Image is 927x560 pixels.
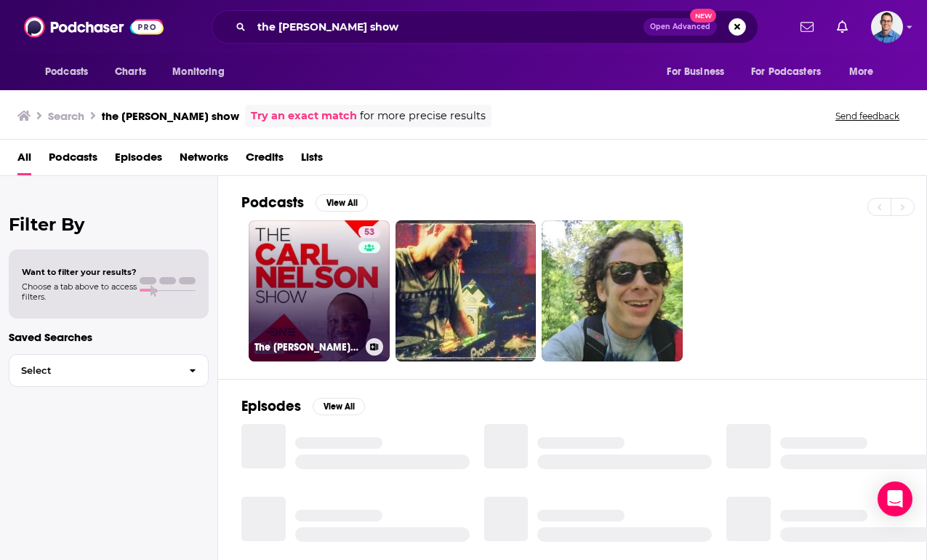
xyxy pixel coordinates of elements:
input: Search podcasts, credits, & more... [252,15,643,39]
a: PodcastsView All [241,193,368,212]
img: User Profile [871,11,903,43]
h2: Filter By [9,214,209,235]
a: Charts [105,58,155,86]
span: For Business [667,62,724,82]
h2: Podcasts [241,193,304,212]
button: open menu [839,58,892,86]
span: Logged in as swherley [871,11,903,43]
button: Select [9,354,209,387]
button: open menu [162,58,243,86]
button: open menu [35,58,107,86]
a: Podcasts [49,145,97,175]
h3: the [PERSON_NAME] show [102,109,239,123]
h3: Search [48,109,84,123]
span: Want to filter your results? [22,267,137,277]
a: 53The [PERSON_NAME] Show [249,220,390,361]
button: View All [316,194,368,212]
a: Credits [246,145,284,175]
button: Send feedback [831,110,904,122]
span: More [849,62,874,82]
a: Networks [180,145,228,175]
span: for more precise results [360,108,486,124]
button: open menu [742,58,842,86]
span: Monitoring [172,62,224,82]
span: For Podcasters [751,62,821,82]
span: Podcasts [45,62,88,82]
h3: The [PERSON_NAME] Show [254,341,360,353]
a: Show notifications dropdown [831,15,854,39]
a: Show notifications dropdown [795,15,819,39]
p: Saved Searches [9,330,209,344]
div: Search podcasts, credits, & more... [212,10,758,44]
div: Open Intercom Messenger [878,481,912,516]
a: All [17,145,31,175]
span: Open Advanced [650,23,710,31]
button: Show profile menu [871,11,903,43]
a: 53 [358,226,380,238]
button: Open AdvancedNew [643,18,717,36]
button: open menu [657,58,742,86]
a: Try an exact match [251,108,357,124]
span: Choose a tab above to access filters. [22,281,137,302]
a: Lists [301,145,323,175]
span: New [690,9,716,23]
img: Podchaser - Follow, Share and Rate Podcasts [24,13,164,41]
span: Charts [115,62,146,82]
h2: Episodes [241,397,301,415]
span: Select [9,366,177,375]
a: EpisodesView All [241,397,365,415]
a: Episodes [115,145,162,175]
span: 53 [364,225,374,240]
button: View All [313,398,365,415]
